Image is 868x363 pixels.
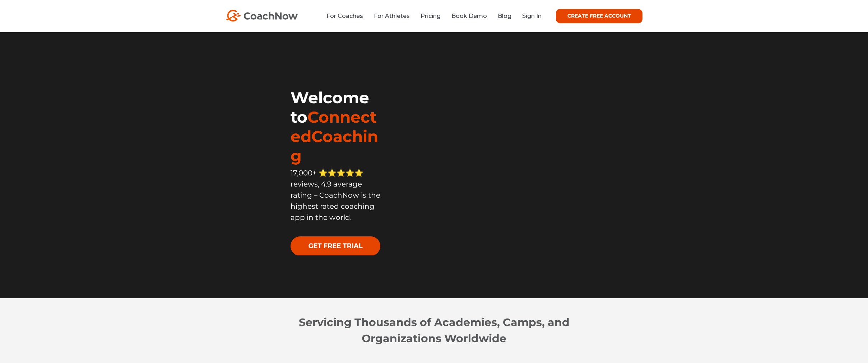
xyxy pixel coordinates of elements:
h1: Welcome to [291,88,382,165]
a: Sign In [522,13,542,19]
a: Pricing [421,13,441,19]
a: CREATE FREE ACCOUNT [556,9,642,23]
img: CoachNow Logo [226,10,298,22]
a: Blog [498,13,511,19]
a: Book Demo [451,13,487,19]
a: For Coaches [326,13,363,19]
span: ConnectedCoaching [291,107,378,165]
a: For Athletes [374,13,410,19]
img: GET FREE TRIAL [291,236,380,255]
span: 17,000+ ⭐️⭐️⭐️⭐️⭐️ reviews, 4.9 average rating – CoachNow is the highest rated coaching app in th... [291,169,380,222]
strong: Servicing Thousands of Academies, Camps, and Organizations Worldwide [299,316,570,345]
